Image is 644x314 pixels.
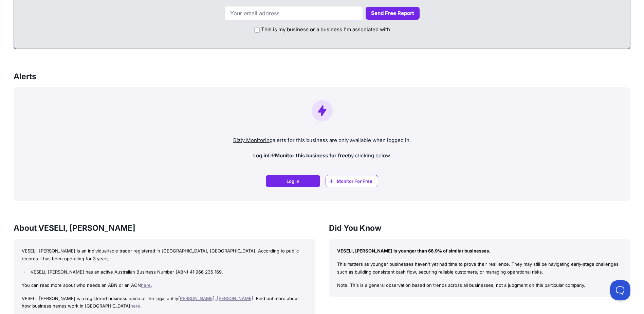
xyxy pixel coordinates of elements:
strong: Log in [253,152,268,159]
a: Bizly Monitoring [233,137,273,143]
a: Monitor For Free [326,175,378,187]
p: VESELI, [PERSON_NAME] is a registered business name of the legal entity . Find out more about how... [22,295,307,310]
p: This matters as younger businesses haven’t yet had time to prove their resilience. They may still... [337,260,623,276]
p: Note: This is a general observation based on trends across all businesses, not a judgment on this... [337,281,623,289]
p: OR by clicking below. [19,152,625,160]
a: [PERSON_NAME], [PERSON_NAME] [178,296,253,301]
button: Send Free Report [366,7,420,20]
a: here [130,303,140,309]
label: This is my business or a business I'm associated with [261,26,390,34]
p: VESELI, [PERSON_NAME] is younger than 66.9% of similar businesses. [337,247,623,255]
strong: Monitor this business for free [275,152,348,159]
p: You can read more about who needs an ABN or an ACN . [22,281,307,289]
h3: Alerts [14,71,36,82]
span: Log In [287,178,299,185]
a: here [141,282,151,288]
span: Monitor For Free [337,178,372,185]
p: alerts for this business are only available when logged in. [19,137,625,144]
p: VESELI, [PERSON_NAME] is an individual/sole trader registered in [GEOGRAPHIC_DATA], [GEOGRAPHIC_D... [22,247,307,263]
input: Your email address [224,6,363,20]
iframe: Toggle Customer Support [610,280,630,300]
h3: Did You Know [329,223,631,233]
h3: About VESELI, [PERSON_NAME] [14,223,315,233]
li: VESELI, [PERSON_NAME] has an active Australian Business Number (ABN) 41 966 235 169. [29,268,307,276]
a: Log In [266,175,320,187]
